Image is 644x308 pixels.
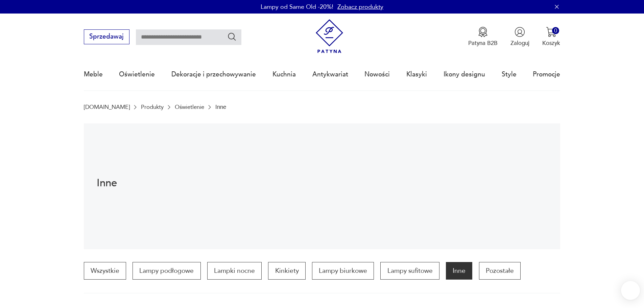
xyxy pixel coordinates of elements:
[84,29,129,44] button: Sprzedawaj
[510,27,529,47] button: Zaloguj
[312,59,348,90] a: Antykwariat
[468,27,498,47] button: Patyna B2B
[552,27,559,34] div: 0
[380,262,439,280] a: Lampy sufitowe
[84,262,126,280] a: Wszystkie
[312,19,347,53] img: Patyna - sklep z meblami i dekoracjami vintage
[171,59,256,90] a: Dekoracje i przechowywanie
[141,104,164,110] a: Produkty
[479,262,521,280] a: Pozostałe
[444,59,485,90] a: Ikony designu
[502,59,517,90] a: Style
[175,104,204,110] a: Oświetlenie
[84,34,129,40] a: Sprzedawaj
[533,59,560,90] a: Promocje
[468,39,498,47] p: Patyna B2B
[261,3,333,11] p: Lampy od Same Old -20%!
[542,27,560,47] button: 0Koszyk
[510,39,529,47] p: Zaloguj
[468,27,498,47] a: Ikona medaluPatyna B2B
[546,27,556,37] img: Ikona koszyka
[227,32,237,42] button: Szukaj
[337,3,383,11] a: Zobacz produkty
[215,104,226,110] p: Inne
[119,59,155,90] a: Oświetlenie
[446,262,472,280] a: Inne
[133,262,200,280] a: Lampy podłogowe
[84,104,130,110] a: [DOMAIN_NAME]
[478,27,488,37] img: Ikona medalu
[207,262,262,280] a: Lampki nocne
[621,281,640,300] iframe: Smartsupp widget button
[97,178,261,188] h1: Inne
[84,59,103,90] a: Meble
[272,59,296,90] a: Kuchnia
[268,262,305,280] a: Kinkiety
[515,27,525,37] img: Ikonka użytkownika
[542,39,560,47] p: Koszyk
[312,262,374,280] a: Lampy biurkowe
[364,59,390,90] a: Nowości
[406,59,427,90] a: Klasyki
